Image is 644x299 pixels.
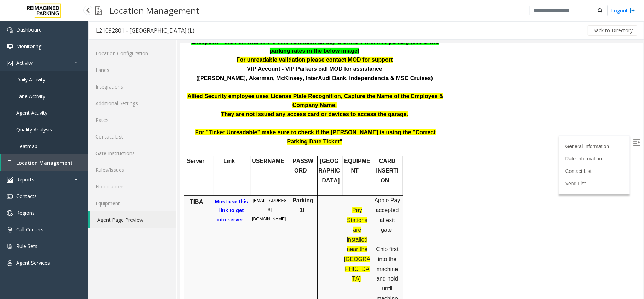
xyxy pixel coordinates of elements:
[7,244,13,249] img: 'icon'
[95,2,102,19] img: pageIcon
[16,43,41,50] span: Monitoring
[7,227,13,233] img: 'icon'
[90,211,176,228] a: Agent Page Preview
[88,195,176,211] a: Equipment
[35,155,68,180] a: Must use this link to get into server
[56,13,213,19] span: For unreadable validation please contact MOD for support
[7,177,13,183] img: 'icon'
[7,210,13,216] img: 'icon'
[453,96,460,103] img: Open/Close Sidebar Menu
[194,154,220,190] span: Apple Pay accepted at exit gate
[16,193,37,199] span: Contacts
[16,243,37,249] span: Rule Sets
[6,115,24,121] span: Server
[1,154,88,171] a: Location Management
[88,45,176,62] a: Location Configuration
[96,26,195,35] div: L21092801 - [GEOGRAPHIC_DATA] (L)
[7,260,13,266] img: 'icon'
[10,156,23,162] span: TIBA
[7,27,13,33] img: 'icon'
[88,162,176,178] a: Rules/Issues
[611,7,635,14] a: Logout
[16,176,34,183] span: Reports
[112,154,133,170] span: Parking1!
[385,113,422,118] a: Rate Information
[630,7,635,14] img: logout
[16,76,45,83] span: Daily Activity
[385,125,411,131] a: Contact List
[106,2,203,19] h3: Location Management
[71,155,106,178] span: [EMAIL_ADDRESS][DOMAIN_NAME]
[16,143,37,149] span: Heatmap
[164,164,190,238] span: Pay Stations are installed near the [GEOGRAPHIC_DATA]
[7,44,13,50] img: 'icon'
[88,62,176,78] a: Lanes
[88,95,176,112] a: Additional Settings
[7,194,13,199] img: 'icon'
[385,100,429,106] a: General Information
[7,50,263,65] span: Allied Security employee uses License Plate Recognition, Capture the Name of the Employee & Compa...
[196,115,218,140] span: CARD INSERTION
[138,115,159,140] span: [GEOGRAPHIC_DATA]
[88,128,176,145] a: Contact List
[195,203,219,297] span: Chip first into the machine and hold until machine prompted remove then remove it
[16,32,253,38] span: ([PERSON_NAME], Akerman, McKinsey, InterAudi Bank, Independencia & MSC Cruises)
[588,25,637,36] button: Back to Directory
[16,60,33,66] span: Activity
[88,78,176,95] a: Integrations
[16,126,52,133] span: Quality Analysis
[16,159,73,166] span: Location Management
[16,259,50,266] span: Agent Services
[15,86,255,101] span: For "Ticket Unreadable" make sure to check if the [PERSON_NAME] is using the "Correct Parking Dat...
[16,209,35,216] span: Regions
[88,145,176,162] a: Gate Instructions
[71,115,104,121] span: USERNAME
[385,137,406,143] a: Vend List
[66,23,202,29] span: VIP Account - VIP Parkers call MOD for assistance
[7,160,13,166] img: 'icon'
[16,93,45,100] span: Lane Activity
[112,115,133,131] span: PASSWORD
[16,226,43,233] span: Call Centers
[16,109,47,116] span: Agent Activity
[43,115,54,121] span: Link
[7,61,13,66] img: 'icon'
[16,26,42,33] span: Dashboard
[41,68,228,74] span: They are not issued any access card or devices to access the garage.
[88,112,176,128] a: Rates
[164,115,190,131] span: EQUIPMENT
[88,178,176,195] a: Notifications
